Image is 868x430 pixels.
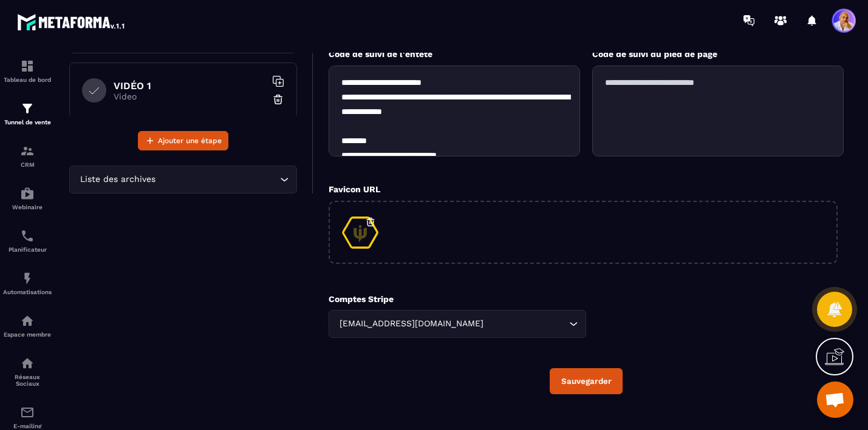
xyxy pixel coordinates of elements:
[817,381,853,418] a: Ouvrir le chat
[3,119,52,126] p: Tunnel de vente
[158,173,277,186] input: Search for option
[272,93,284,106] img: trash
[329,184,380,194] label: Favicon URL
[329,49,432,59] label: Code de suivi de l'entête
[337,317,486,331] span: [EMAIL_ADDRESS][DOMAIN_NAME]
[20,356,35,371] img: social-network
[20,186,35,201] img: automations
[550,368,623,394] button: Sauvegarder
[3,262,52,304] a: automationsautomationsAutomatisations
[138,131,228,150] button: Ajouter une étape
[3,220,52,262] a: schedulerschedulerPlanificateur
[20,271,35,286] img: automations
[329,294,586,304] p: Comptes Stripe
[329,310,586,338] div: Search for option
[20,144,35,158] img: formation
[3,76,52,83] p: Tableau de bord
[3,92,52,135] a: formationformationTunnel de vente
[486,317,566,331] input: Search for option
[77,173,158,186] span: Liste des archives
[69,166,297,193] div: Search for option
[3,177,52,220] a: automationsautomationsWebinaire
[20,314,35,328] img: automations
[20,59,35,73] img: formation
[3,135,52,177] a: formationformationCRM
[3,246,52,253] p: Planificateur
[3,204,52,210] p: Webinaire
[3,50,52,92] a: formationformationTableau de bord
[3,161,52,168] p: CRM
[114,92,265,101] p: Video
[3,304,52,347] a: automationsautomationsEspace membre
[3,374,52,387] p: Réseaux Sociaux
[3,423,52,429] p: E-mailing
[3,289,52,295] p: Automatisations
[158,135,222,147] span: Ajouter une étape
[3,331,52,338] p: Espace membre
[20,101,35,116] img: formation
[20,229,35,243] img: scheduler
[592,49,717,59] label: Code de suivi du pied de page
[17,11,126,33] img: logo
[3,347,52,396] a: social-networksocial-networkRéseaux Sociaux
[114,80,265,92] h6: VIDÉO 1
[20,405,35,420] img: email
